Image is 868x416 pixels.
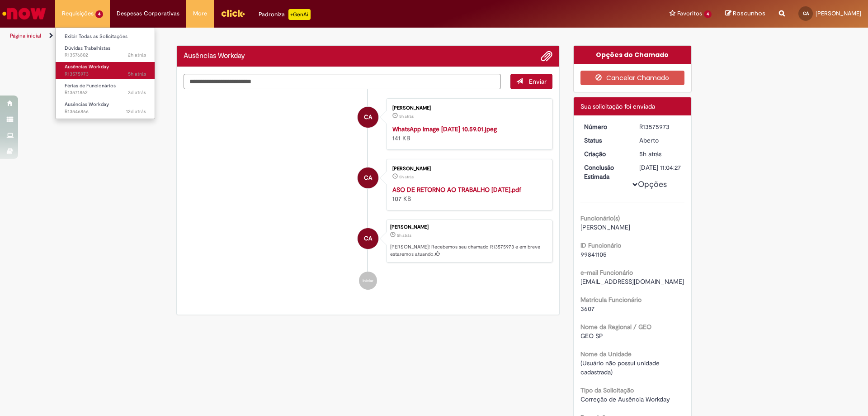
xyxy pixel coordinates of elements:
[65,101,109,108] span: Ausências Workday
[56,32,155,42] a: Exibir Todas as Solicitações
[259,9,311,20] div: Padroniza
[358,167,378,188] div: Camilli Berlofa Andrade
[128,89,146,96] time: 26/09/2025 16:59:51
[704,10,712,18] span: 4
[397,233,411,238] span: 5h atrás
[184,220,552,263] li: Camilli Berlofa Andrade
[580,305,594,313] span: 3607
[580,277,684,286] span: [EMAIL_ADDRESS][DOMAIN_NAME]
[358,107,378,128] div: Camilli Berlofa Andrade
[392,185,543,203] div: 107 KB
[7,28,572,44] ul: Trilhas de página
[577,122,633,131] dt: Número
[510,74,552,89] button: Enviar
[580,250,607,258] span: 99841105
[580,332,603,340] span: GEO SP
[221,6,245,20] img: click_logo_yellow_360x200.png
[128,52,146,58] span: 2h atrás
[392,166,543,172] div: [PERSON_NAME]
[65,45,110,52] span: Dúvidas Trabalhistas
[117,9,179,18] span: Despesas Corporativas
[128,89,146,96] span: 3d atrás
[56,81,155,98] a: Aberto R13571862 : Férias de Funcionários
[639,149,681,158] div: 29/09/2025 11:04:24
[364,167,372,189] span: CA
[10,32,41,39] a: Página inicial
[392,125,497,133] a: WhatsApp Image [DATE] 10.59.01.jpeg
[577,136,633,145] dt: Status
[364,228,372,249] span: CA
[56,100,155,116] a: Aberto R13546866 : Ausências Workday
[358,228,378,249] div: Camilli Berlofa Andrade
[580,395,670,403] span: Correção de Ausência Workday
[65,52,146,59] span: R13576802
[128,52,146,58] time: 29/09/2025 13:19:53
[56,62,155,79] a: Aberto R13575973 : Ausências Workday
[288,9,311,20] p: +GenAi
[65,89,146,96] span: R13571862
[639,122,681,131] div: R13575973
[65,108,146,115] span: R13546866
[580,214,620,222] b: Funcionário(s)
[65,63,109,70] span: Ausências Workday
[639,150,661,158] span: 5h atrás
[399,174,414,180] time: 29/09/2025 11:04:21
[580,241,621,249] b: ID Funcionário
[399,114,414,119] time: 29/09/2025 11:04:21
[541,50,552,62] button: Adicionar anexos
[639,150,661,158] time: 29/09/2025 11:04:24
[184,89,552,299] ul: Histórico de tíquete
[62,9,94,18] span: Requisições
[577,149,633,158] dt: Criação
[55,27,155,119] ul: Requisições
[639,163,681,172] div: [DATE] 11:04:27
[580,323,651,331] b: Nome da Regional / GEO
[399,174,414,180] span: 5h atrás
[529,77,547,86] span: Enviar
[577,163,633,181] dt: Conclusão Estimada
[580,386,634,394] b: Tipo da Solicitação
[193,9,207,18] span: More
[392,105,543,111] div: [PERSON_NAME]
[580,102,655,110] span: Sua solicitação foi enviada
[580,223,630,231] span: [PERSON_NAME]
[1,5,47,23] img: ServiceNow
[184,52,245,60] h2: Ausências Workday Histórico de tíquete
[580,359,661,376] span: (Usuário não possui unidade cadastrada)
[128,71,146,77] span: 5h atrás
[733,9,765,18] span: Rascunhos
[128,71,146,77] time: 29/09/2025 11:04:25
[580,268,633,277] b: e-mail Funcionário
[580,296,642,304] b: Matrícula Funcionário
[580,71,685,85] button: Cancelar Chamado
[390,244,547,258] p: [PERSON_NAME]! Recebemos seu chamado R13575973 e em breve estaremos atuando.
[677,9,702,18] span: Favoritos
[126,108,146,115] time: 18/09/2025 12:01:54
[56,43,155,60] a: Aberto R13576802 : Dúvidas Trabalhistas
[65,71,146,78] span: R13575973
[574,46,692,64] div: Opções do Chamado
[725,10,765,18] a: Rascunhos
[392,124,543,143] div: 141 KB
[95,10,103,18] span: 4
[65,82,116,89] span: Férias de Funcionários
[392,186,521,194] a: ASO DE RETORNO AO TRABALHO [DATE].pdf
[580,350,632,358] b: Nome da Unidade
[364,106,372,128] span: CA
[816,10,861,17] span: [PERSON_NAME]
[390,225,547,230] div: [PERSON_NAME]
[803,10,809,16] span: CA
[397,233,411,238] time: 29/09/2025 11:04:24
[126,108,146,115] span: 12d atrás
[184,74,501,89] textarea: Digite sua mensagem aqui...
[639,136,681,145] div: Aberto
[399,114,414,119] span: 5h atrás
